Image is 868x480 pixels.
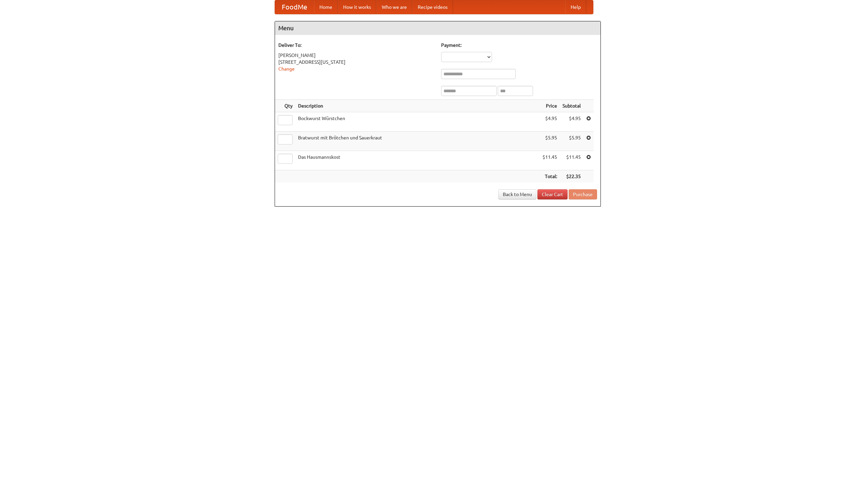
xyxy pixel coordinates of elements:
[295,100,540,112] th: Description
[560,132,584,151] td: $5.95
[295,151,540,170] td: Das Hausmannskost
[540,151,560,170] td: $11.45
[278,66,295,72] a: Change
[275,100,295,112] th: Qty
[560,100,584,112] th: Subtotal
[295,132,540,151] td: Bratwurst mit Brötchen und Sauerkraut
[498,189,536,199] a: Back to Menu
[376,0,412,14] a: Who we are
[275,0,314,14] a: FoodMe
[540,112,560,132] td: $4.95
[275,21,600,35] h4: Menu
[278,42,434,49] h5: Deliver To:
[412,0,453,14] a: Recipe videos
[278,59,434,65] div: [STREET_ADDRESS][US_STATE]
[441,42,597,49] h5: Payment:
[560,112,584,132] td: $4.95
[314,0,338,14] a: Home
[540,100,560,112] th: Price
[338,0,376,14] a: How it works
[565,0,586,14] a: Help
[537,189,568,199] a: Clear Cart
[295,112,540,132] td: Bockwurst Würstchen
[569,189,597,199] button: Purchase
[540,132,560,151] td: $5.95
[540,170,560,183] th: Total:
[560,170,584,183] th: $22.35
[278,52,434,59] div: [PERSON_NAME]
[560,151,584,170] td: $11.45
